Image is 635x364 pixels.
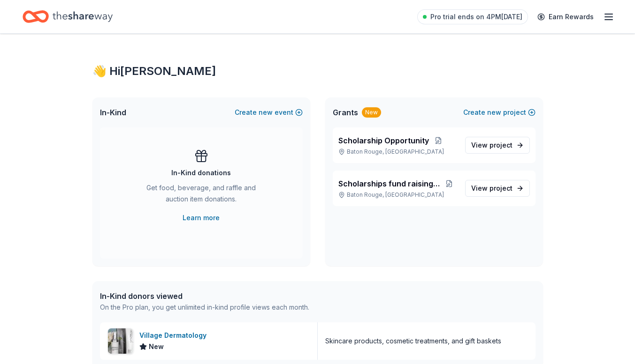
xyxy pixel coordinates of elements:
span: View [471,183,513,194]
span: Grants [333,107,358,118]
img: Image for Village Dermatology [108,328,133,354]
a: Pro trial ends on 4PM[DATE] [417,9,528,24]
span: new [487,107,501,118]
div: In-Kind donors viewed [100,290,309,302]
a: Earn Rewards [532,8,599,25]
p: Baton Rouge, [GEOGRAPHIC_DATA] [338,148,458,156]
div: 👋 Hi [PERSON_NAME] [92,64,543,79]
div: Village Dermatology [139,330,210,341]
p: Baton Rouge, [GEOGRAPHIC_DATA] [338,191,458,199]
span: Scholarships fund raising event [338,178,441,189]
span: Scholarship Opportunity [338,135,429,146]
a: Home [23,6,113,28]
div: In-Kind donations [171,167,231,178]
span: project [490,184,513,192]
div: On the Pro plan, you get unlimited in-kind profile views each month. [100,302,309,313]
button: Createnewproject [463,107,536,118]
span: In-Kind [100,107,126,118]
div: New [362,107,381,118]
div: Skincare products, cosmetic treatments, and gift baskets [325,335,501,347]
span: project [490,141,513,149]
div: Get food, beverage, and raffle and auction item donations. [138,182,265,208]
span: View [471,140,513,151]
span: new [259,107,273,118]
a: View project [465,180,530,197]
a: Learn more [183,212,220,223]
span: New [149,341,164,352]
span: Pro trial ends on 4PM[DATE] [430,11,522,22]
button: Createnewevent [235,107,303,118]
a: View project [465,137,530,154]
